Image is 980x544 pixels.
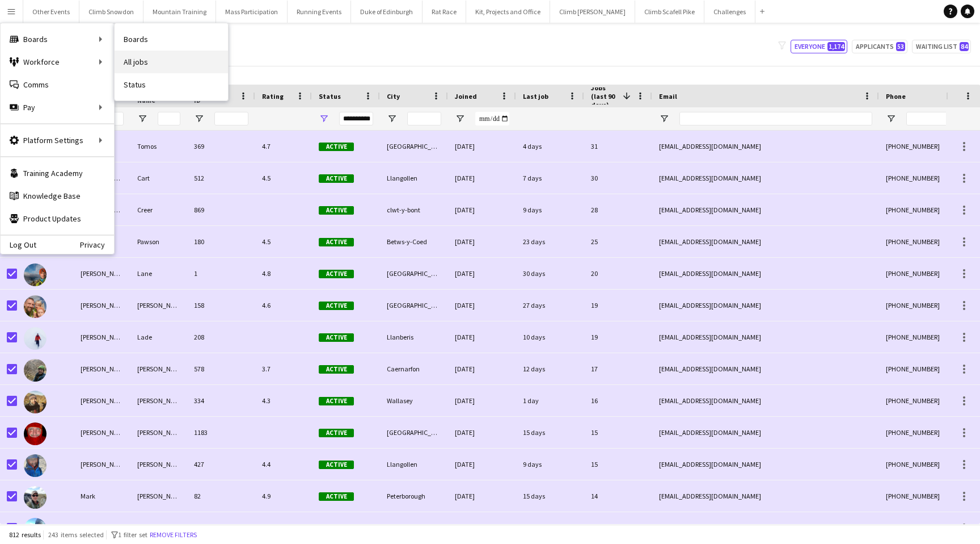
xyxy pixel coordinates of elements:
div: [PERSON_NAME] [130,417,187,448]
span: Rating [262,92,284,101]
span: Active [319,461,354,469]
div: 19 [584,290,652,321]
span: Active [319,492,354,501]
div: 180 [187,226,255,257]
div: 4.7 [255,131,312,162]
div: [PERSON_NAME] [130,449,187,480]
div: Boards [1,28,114,51]
span: Active [319,238,354,246]
div: [EMAIL_ADDRESS][DOMAIN_NAME] [652,385,879,416]
div: [DATE] [448,131,516,162]
div: 30 [584,162,652,194]
div: 30 days [516,258,584,289]
div: [DATE] [448,417,516,448]
a: Boards [115,28,228,51]
div: [GEOGRAPHIC_DATA] [380,258,448,289]
div: [PERSON_NAME] [130,290,187,321]
a: Training Academy [1,162,114,185]
div: Lane [130,258,187,289]
div: Llanberis [380,321,448,353]
button: Open Filter Menu [319,114,329,124]
div: [EMAIL_ADDRESS][DOMAIN_NAME] [652,353,879,384]
span: Jobs (last 90 days) [591,83,618,109]
div: 27 days [516,290,584,321]
input: Last Name Filter Input [158,112,180,125]
div: 9 days [516,194,584,225]
span: Joined [455,92,477,101]
div: clwt-y-bont [380,194,448,225]
div: [PERSON_NAME] [74,353,130,384]
button: Remove filters [147,529,199,541]
div: 12 days [516,353,584,384]
input: Workforce ID Filter Input [214,112,248,125]
span: Last job [523,92,548,101]
div: Llangollen [380,162,448,194]
div: [PERSON_NAME] [74,290,130,321]
button: Open Filter Menu [886,114,896,124]
div: 15 [584,449,652,480]
div: [DATE] [448,258,516,289]
div: [PERSON_NAME] [74,417,130,448]
div: 31 [584,131,652,162]
div: 4.3 [255,385,312,416]
div: [DATE] [448,480,516,512]
div: [PERSON_NAME] [74,449,130,480]
div: [EMAIL_ADDRESS][DOMAIN_NAME] [652,194,879,225]
span: 1 filter set [118,530,147,539]
button: Duke of Edinburgh [351,1,423,23]
div: 4.8 [255,258,312,289]
button: Open Filter Menu [194,114,204,124]
button: Running Events [288,1,351,23]
div: [GEOGRAPHIC_DATA] [380,290,448,321]
div: Lade [130,321,187,353]
div: [PERSON_NAME] [130,353,187,384]
div: Mark [74,480,130,512]
div: [EMAIL_ADDRESS][DOMAIN_NAME] [652,480,879,512]
div: 869 [187,194,255,225]
div: 334 [187,385,255,416]
img: Rob Laing [24,295,47,318]
span: Active [319,397,354,405]
span: Active [319,206,354,215]
div: 28 [584,194,652,225]
a: All jobs [115,51,228,73]
img: Leon Perkins [24,391,47,413]
div: 13 [584,512,652,543]
a: Knowledge Base [1,185,114,207]
div: [DATE] [448,353,516,384]
div: 7 days [516,162,584,194]
div: [DATE] [448,194,516,225]
button: Mountain Training [143,1,216,23]
a: Comms [1,73,114,96]
div: [EMAIL_ADDRESS][DOMAIN_NAME] [652,417,879,448]
div: Peterborough [380,480,448,512]
div: [EMAIL_ADDRESS][DOMAIN_NAME] [652,131,879,162]
div: [GEOGRAPHIC_DATA] [380,131,448,162]
div: 1 [187,258,255,289]
button: Climb Snowdon [79,1,143,23]
div: 23 days [516,226,584,257]
div: 17 [584,353,652,384]
div: 427 [187,449,255,480]
div: 3.7 [255,353,312,384]
button: Climb [PERSON_NAME] [550,1,635,23]
div: 4.9 [255,480,312,512]
div: Llangollen [380,449,448,480]
span: Active [319,429,354,437]
div: 369 [187,131,255,162]
div: [PERSON_NAME][EMAIL_ADDRESS][DOMAIN_NAME] [652,512,879,543]
div: [DATE] [448,290,516,321]
div: [PERSON_NAME] [74,258,130,289]
div: [PERSON_NAME] [130,385,187,416]
img: Stuart Lade [24,327,47,350]
button: Applicants53 [852,40,907,53]
img: Mark McKenzie [24,486,47,509]
button: Rat Race [423,1,466,23]
div: 4.6 [255,290,312,321]
div: 4 days [516,131,584,162]
button: Open Filter Menu [455,114,465,124]
div: 16 [584,385,652,416]
img: Dan Lane [24,263,47,286]
div: [PERSON_NAME] [74,385,130,416]
div: [DATE] [448,321,516,353]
